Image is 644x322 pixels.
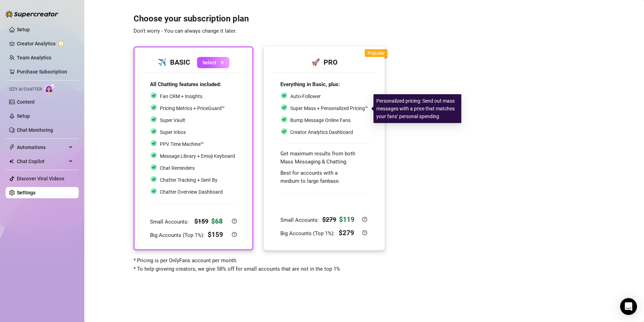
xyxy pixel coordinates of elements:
span: Select [202,60,216,65]
img: svg%3e [150,163,157,170]
span: Don't worry - You can always change it later. [134,28,236,34]
span: arrow-right [219,60,224,65]
a: Content [17,99,35,105]
img: svg%3e [150,116,157,123]
img: svg%3e [150,187,157,194]
a: Creator Analytics exclamation-circle [17,38,73,49]
span: Big Accounts (Top 1%): [280,230,336,237]
h3: Choose your subscription plan [134,13,385,36]
span: Chat Copilot [17,156,67,167]
strong: ✈️ BASIC [158,58,190,66]
a: Setup [17,113,30,119]
span: Chatter Overview Dashboard [160,189,223,195]
strong: All Chatting features included: [150,81,221,88]
img: svg%3e [150,92,157,99]
img: svg%3e [150,128,157,135]
a: Discover Viral Videos [17,176,64,181]
span: Automations [17,142,67,153]
img: svg%3e [150,175,157,182]
img: svg%3e [150,140,157,147]
button: Selectarrow-right [197,57,229,68]
span: Super Inbox [160,129,186,135]
a: Setup [17,27,30,32]
span: question-circle [232,219,237,224]
img: svg%3e [150,152,157,159]
div: Open Intercom Messenger [620,298,637,315]
span: Bump Message Online Fans [290,117,351,123]
span: Message Library + Emoji Keyboard [160,153,235,159]
img: svg%3e [280,116,287,123]
a: Purchase Subscription [17,69,67,75]
strong: $ 119 [339,215,354,224]
strong: $ 159 [208,231,223,239]
img: svg%3e [150,104,157,111]
strong: 🚀 PRO [311,58,338,66]
img: logo-BBDzfeDw.svg [6,11,58,18]
span: question-circle [232,232,237,237]
span: Pricing Metrics + PriceGuard™ [160,105,225,111]
a: Team Analytics [17,55,51,60]
div: Personalized pricing: Send out mass messages with a price that matches your fans’ personal spending [373,94,461,123]
span: Small Accounts: [150,219,190,225]
span: Super Vault [160,117,185,123]
span: Chat Reminders [160,165,195,171]
span: Big Accounts (Top 1%): [150,232,206,238]
a: Settings [17,190,35,195]
img: svg%3e [280,104,287,111]
span: Creator Analytics Dashboard [290,129,353,135]
span: Chatter Tracking + Sent By [160,177,217,183]
img: AI Chatter [45,83,56,94]
img: svg%3e [280,128,287,135]
strong: $ 279 [322,216,336,223]
strong: $ 68 [211,217,223,225]
span: question-circle [362,217,367,222]
span: Auto-Follower [290,94,321,99]
strong: $ 279 [339,229,354,237]
span: PPV Time Machine™ [160,141,204,147]
span: thunderbolt [9,144,15,150]
span: Small Accounts: [280,217,320,223]
img: svg%3e [280,92,287,99]
span: * Pricing is per OnlyFans account per month. * To help growing creators, we give 58% off for smal... [134,257,340,272]
span: Get maximum results from both Mass Messaging & Chatting. [280,150,355,165]
a: Chat Monitoring [17,127,53,133]
span: Fan CRM + Insights [160,94,202,99]
img: Chat Copilot [9,159,14,164]
span: Super Mass + Personalized Pricing™ [290,105,368,111]
span: Best for accounts with a medium to large fanbase. [280,170,340,185]
strong: $ 159 [194,218,208,225]
strong: Everything in Basic, plus: [280,81,340,88]
span: question-circle [362,230,367,235]
span: Izzy AI Chatter [9,86,42,93]
span: Popular [367,50,385,56]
